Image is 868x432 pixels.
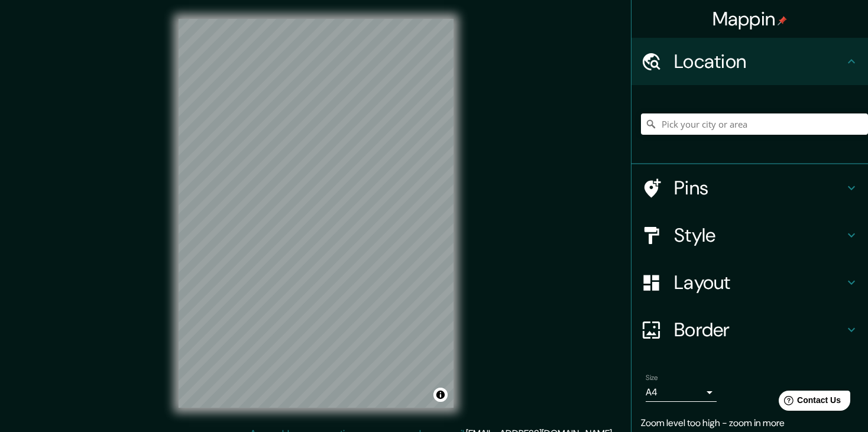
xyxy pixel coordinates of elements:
h4: Border [674,318,844,342]
p: Zoom level too high - zoom in more [641,416,859,430]
div: Border [631,306,868,353]
div: A4 [646,383,717,402]
img: pin-icon.png [778,16,787,25]
div: Layout [631,259,868,306]
div: Style [631,212,868,259]
h4: Layout [674,271,844,294]
div: Location [631,38,868,85]
iframe: Help widget launcher [763,386,855,419]
h4: Location [674,50,844,73]
div: Pins [631,164,868,212]
h4: Pins [674,176,844,200]
h4: Mappin [712,7,788,31]
canvas: Map [179,19,454,408]
button: Toggle attribution [433,388,448,402]
h4: Style [674,223,844,247]
input: Pick your city or area [641,113,868,135]
label: Size [646,373,658,383]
